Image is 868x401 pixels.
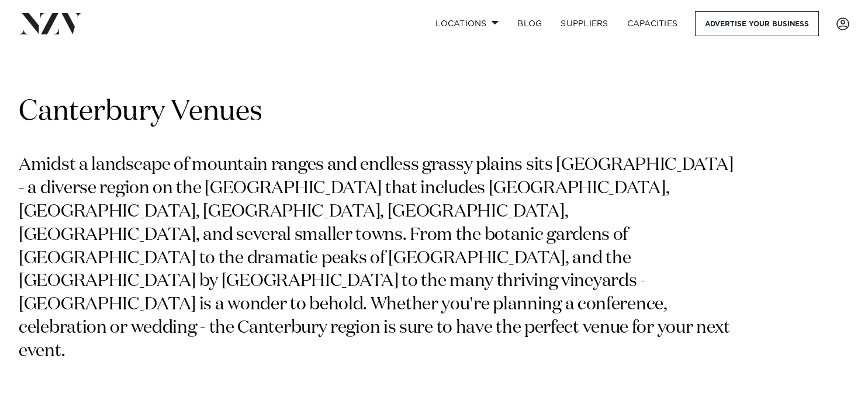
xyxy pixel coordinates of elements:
a: Capacities [618,11,687,36]
a: Locations [426,11,508,36]
a: Advertise your business [695,11,819,36]
p: Amidst a landscape of mountain ranges and endless grassy plains sits [GEOGRAPHIC_DATA] - a divers... [19,154,741,364]
img: nzv-logo.png [19,13,82,34]
a: BLOG [508,11,551,36]
h1: Canterbury Venues [19,94,849,131]
a: SUPPLIERS [551,11,617,36]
